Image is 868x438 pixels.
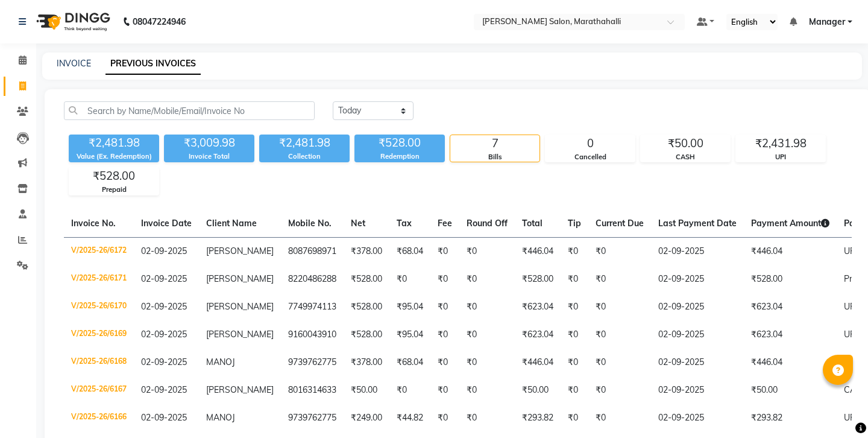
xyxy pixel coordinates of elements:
td: 02-09-2025 [651,349,744,376]
span: MANOJ [206,357,235,367]
td: ₹0 [561,237,588,265]
span: Last Payment Date [658,218,737,229]
div: Redemption [354,151,445,162]
td: ₹293.82 [744,404,837,432]
td: ₹293.82 [515,404,561,432]
span: Invoice No. [71,218,116,229]
td: ₹0 [459,237,515,265]
td: ₹446.04 [515,237,561,265]
div: UPI [736,152,825,162]
div: Invoice Total [164,151,254,162]
td: ₹0 [588,321,651,349]
td: ₹0 [561,293,588,321]
td: ₹0 [389,376,430,404]
td: ₹0 [430,404,459,432]
td: 8016314633 [281,376,344,404]
span: Tip [568,218,581,229]
td: 8220486288 [281,265,344,293]
span: Fee [438,218,452,229]
div: ₹2,431.98 [736,135,825,152]
td: 02-09-2025 [651,321,744,349]
span: 02-09-2025 [141,412,187,423]
span: 02-09-2025 [141,273,187,284]
td: ₹0 [588,349,651,376]
td: 02-09-2025 [651,404,744,432]
div: ₹528.00 [69,168,159,185]
span: [PERSON_NAME] [206,246,274,256]
td: ₹0 [561,349,588,376]
span: Net [351,218,365,229]
td: ₹0 [430,376,459,404]
span: [PERSON_NAME] [206,301,274,312]
td: ₹50.00 [744,376,837,404]
img: logo [31,5,113,39]
td: ₹0 [459,349,515,376]
div: ₹50.00 [641,135,730,152]
a: INVOICE [57,58,91,69]
td: ₹0 [430,237,459,265]
td: ₹446.04 [744,349,837,376]
td: 02-09-2025 [651,237,744,265]
td: ₹0 [588,265,651,293]
td: V/2025-26/6171 [64,265,134,293]
td: ₹446.04 [515,349,561,376]
td: V/2025-26/6166 [64,404,134,432]
td: ₹0 [459,265,515,293]
td: ₹0 [561,265,588,293]
span: MANOJ [206,412,235,423]
td: ₹446.04 [744,237,837,265]
span: UPI [844,412,858,423]
td: ₹528.00 [344,293,389,321]
td: ₹0 [389,265,430,293]
div: Prepaid [69,185,159,195]
td: V/2025-26/6169 [64,321,134,349]
td: ₹0 [561,404,588,432]
td: ₹528.00 [344,321,389,349]
td: ₹50.00 [515,376,561,404]
div: CASH [641,152,730,162]
span: [PERSON_NAME] [206,329,274,340]
td: ₹528.00 [744,265,837,293]
td: ₹68.04 [389,349,430,376]
div: Bills [450,152,539,162]
span: UPI [844,301,858,312]
span: 02-09-2025 [141,329,187,340]
td: 02-09-2025 [651,265,744,293]
td: ₹378.00 [344,349,389,376]
td: ₹0 [459,376,515,404]
td: ₹623.04 [744,293,837,321]
td: ₹0 [459,321,515,349]
td: ₹0 [588,293,651,321]
span: UPI [844,246,858,256]
span: [PERSON_NAME] [206,273,274,284]
td: ₹0 [430,321,459,349]
span: Client Name [206,218,257,229]
td: ₹0 [588,376,651,404]
div: Value (Ex. Redemption) [69,151,159,162]
div: ₹2,481.98 [69,135,159,151]
td: ₹378.00 [344,237,389,265]
span: Total [522,218,542,229]
span: 02-09-2025 [141,246,187,256]
td: ₹0 [430,265,459,293]
td: 02-09-2025 [651,376,744,404]
span: Tax [397,218,412,229]
td: ₹528.00 [344,265,389,293]
td: 9739762775 [281,349,344,376]
td: 7749974113 [281,293,344,321]
td: ₹623.04 [515,293,561,321]
td: ₹95.04 [389,293,430,321]
div: ₹528.00 [354,135,445,151]
b: 08047224946 [133,5,186,39]
td: ₹249.00 [344,404,389,432]
span: Manager [809,16,845,28]
div: Collection [259,151,350,162]
span: CASH [844,384,868,395]
td: ₹0 [561,321,588,349]
td: V/2025-26/6168 [64,349,134,376]
td: ₹528.00 [515,265,561,293]
td: 9160043910 [281,321,344,349]
td: ₹623.04 [744,321,837,349]
td: ₹68.04 [389,237,430,265]
td: ₹0 [430,349,459,376]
